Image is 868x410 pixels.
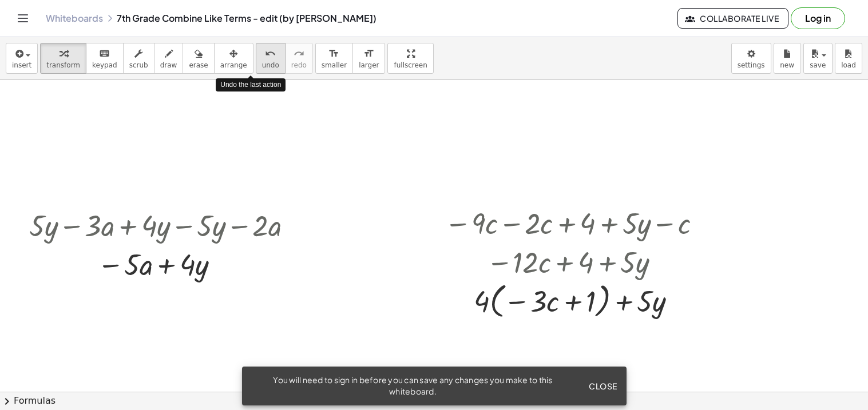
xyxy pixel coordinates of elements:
[774,43,801,74] button: new
[677,8,788,29] button: Collaborate Live
[251,375,575,397] div: You will need to sign in before you can save any changes you make to this whiteboard.
[265,47,276,61] i: undo
[6,43,38,74] button: insert
[123,43,154,74] button: scrub
[12,61,31,69] span: insert
[328,47,339,61] i: format_size
[589,381,617,391] span: Close
[803,43,833,74] button: save
[791,7,845,29] button: Log in
[262,61,279,69] span: undo
[214,43,253,74] button: arrange
[687,13,779,23] span: Collaborate Live
[160,61,177,69] span: draw
[189,61,208,69] span: erase
[216,78,286,91] div: Undo the last action
[315,43,353,74] button: format_sizesmaller
[780,61,794,69] span: new
[40,43,86,74] button: transform
[584,376,622,396] button: Close
[363,47,374,61] i: format_size
[46,13,103,24] a: Whiteboards
[352,43,385,74] button: format_sizelarger
[738,61,765,69] span: settings
[14,9,32,27] button: Toggle navigation
[394,61,427,69] span: fullscreen
[154,43,184,74] button: draw
[129,61,148,69] span: scrub
[291,61,307,69] span: redo
[387,43,433,74] button: fullscreen
[99,47,110,61] i: keyboard
[92,61,117,69] span: keypad
[731,43,771,74] button: settings
[810,61,826,69] span: save
[256,43,286,74] button: undoundo
[220,61,247,69] span: arrange
[322,61,347,69] span: smaller
[86,43,124,74] button: keyboardkeypad
[46,61,80,69] span: transform
[835,43,862,74] button: load
[294,47,304,61] i: redo
[285,43,313,74] button: redoredo
[359,61,379,69] span: larger
[183,43,214,74] button: erase
[841,61,856,69] span: load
